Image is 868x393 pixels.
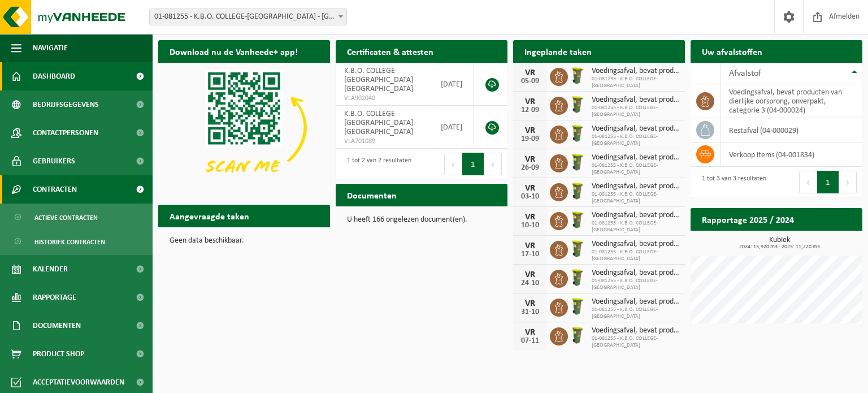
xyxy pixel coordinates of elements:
button: Next [839,171,857,193]
span: Voedingsafval, bevat producten van dierlijke oorsprong, onverpakt, categorie 3 [592,240,679,249]
h2: Certificaten & attesten [336,40,445,62]
span: Voedingsafval, bevat producten van dierlijke oorsprong, onverpakt, categorie 3 [592,211,679,220]
span: 2024: 15,920 m3 - 2025: 11,220 m3 [696,244,862,250]
span: Voedingsafval, bevat producten van dierlijke oorsprong, onverpakt, categorie 3 [592,326,679,335]
div: 12-09 [519,106,541,114]
img: WB-0060-HPE-GN-50 [568,210,587,230]
span: 01-081255 - K.B.O. COLLEGE-[GEOGRAPHIC_DATA] [592,133,679,147]
div: 31-10 [519,308,541,316]
span: Dashboard [33,62,75,90]
img: WB-0060-HPE-GN-50 [568,268,587,287]
span: 01-081255 - K.B.O. COLLEGE-[GEOGRAPHIC_DATA] [592,306,679,320]
div: VR [519,155,541,164]
span: Voedingsafval, bevat producten van dierlijke oorsprong, onverpakt, categorie 3 [592,67,679,76]
span: 01-081255 - K.B.O. COLLEGE-SLEUTELBOS - OUDENAARDE [150,9,346,25]
button: 1 [462,153,484,175]
div: 07-11 [519,337,541,345]
div: VR [519,126,541,135]
span: Afvalstof [729,69,761,78]
h2: Aangevraagde taken [158,205,261,227]
span: Voedingsafval, bevat producten van dierlijke oorsprong, onverpakt, categorie 3 [592,297,679,306]
span: Voedingsafval, bevat producten van dierlijke oorsprong, onverpakt, categorie 3 [592,96,679,105]
td: verkoop items (04-001834) [721,142,862,167]
div: 24-10 [519,279,541,287]
span: Voedingsafval, bevat producten van dierlijke oorsprong, onverpakt, categorie 3 [592,153,679,162]
span: 01-081255 - K.B.O. COLLEGE-[GEOGRAPHIC_DATA] [592,162,679,176]
span: Contracten [33,175,77,204]
div: VR [519,299,541,308]
h2: Rapportage 2025 / 2024 [691,208,805,230]
td: [DATE] [432,63,474,106]
span: Gebruikers [33,147,75,175]
div: VR [519,184,541,193]
div: 03-10 [519,193,541,201]
span: Contactpersonen [33,119,98,147]
span: Product Shop [33,340,84,368]
span: Voedingsafval, bevat producten van dierlijke oorsprong, onverpakt, categorie 3 [592,182,679,191]
td: voedingsafval, bevat producten van dierlijke oorsprong, onverpakt, categorie 3 (04-000024) [721,84,862,118]
div: VR [519,97,541,106]
a: Bekijk rapportage [778,230,861,253]
button: 1 [817,171,839,193]
div: VR [519,213,541,222]
img: WB-0060-HPE-GN-50 [568,153,587,172]
a: Actieve contracten [3,206,150,228]
span: VLA902040 [344,94,423,103]
span: 01-081255 - K.B.O. COLLEGE-[GEOGRAPHIC_DATA] [592,76,679,89]
span: VLA701089 [344,137,423,146]
p: U heeft 166 ongelezen document(en). [347,216,496,224]
img: WB-0060-HPE-GN-50 [568,297,587,316]
img: WB-0060-HPE-GN-50 [568,182,587,201]
h3: Kubiek [696,236,862,250]
span: 01-081255 - K.B.O. COLLEGE-[GEOGRAPHIC_DATA] [592,220,679,234]
div: 17-10 [519,251,541,258]
img: WB-0060-HPE-GN-50 [568,124,587,143]
span: 01-081255 - K.B.O. COLLEGE-[GEOGRAPHIC_DATA] [592,249,679,262]
div: 10-10 [519,222,541,230]
span: Kalender [33,255,68,283]
div: 1 tot 3 van 3 resultaten [696,170,766,195]
span: Voedingsafval, bevat producten van dierlijke oorsprong, onverpakt, categorie 3 [592,124,679,133]
img: WB-0060-HPE-GN-50 [568,326,587,345]
p: Geen data beschikbaar. [170,237,319,245]
button: Previous [444,153,462,175]
span: 01-081255 - K.B.O. COLLEGE-[GEOGRAPHIC_DATA] [592,105,679,118]
h2: Uw afvalstoffen [691,40,774,62]
div: VR [519,270,541,279]
h2: Ingeplande taken [513,40,603,62]
div: VR [519,68,541,77]
span: Voedingsafval, bevat producten van dierlijke oorsprong, onverpakt, categorie 3 [592,269,679,278]
img: WB-0060-HPE-GN-50 [568,239,587,258]
span: K.B.O. COLLEGE-[GEOGRAPHIC_DATA] - [GEOGRAPHIC_DATA] [344,67,417,93]
span: Navigatie [33,34,68,62]
div: 26-09 [519,164,541,172]
span: Documenten [33,312,81,340]
div: VR [519,328,541,337]
div: VR [519,241,541,251]
span: 01-081255 - K.B.O. COLLEGE-SLEUTELBOS - OUDENAARDE [149,8,347,25]
img: Download de VHEPlus App [158,63,330,192]
span: K.B.O. COLLEGE-[GEOGRAPHIC_DATA] - [GEOGRAPHIC_DATA] [344,110,417,136]
h2: Documenten [336,184,408,206]
div: 1 tot 2 van 2 resultaten [341,152,411,176]
td: restafval (04-000029) [721,118,862,142]
span: 01-081255 - K.B.O. COLLEGE-[GEOGRAPHIC_DATA] [592,278,679,291]
div: 05-09 [519,77,541,85]
td: [DATE] [432,106,474,149]
a: Historiek contracten [3,231,150,252]
span: Bedrijfsgegevens [33,90,99,119]
span: 01-081255 - K.B.O. COLLEGE-[GEOGRAPHIC_DATA] [592,335,679,349]
span: 01-081255 - K.B.O. COLLEGE-[GEOGRAPHIC_DATA] [592,191,679,205]
span: Actieve contracten [34,207,98,228]
img: WB-0060-HPE-GN-50 [568,66,587,85]
span: Rapportage [33,283,76,312]
button: Previous [799,171,817,193]
button: Next [484,153,502,175]
span: Historiek contracten [34,231,105,253]
img: WB-0060-HPE-GN-50 [568,95,587,114]
h2: Download nu de Vanheede+ app! [158,40,309,62]
div: 19-09 [519,135,541,143]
